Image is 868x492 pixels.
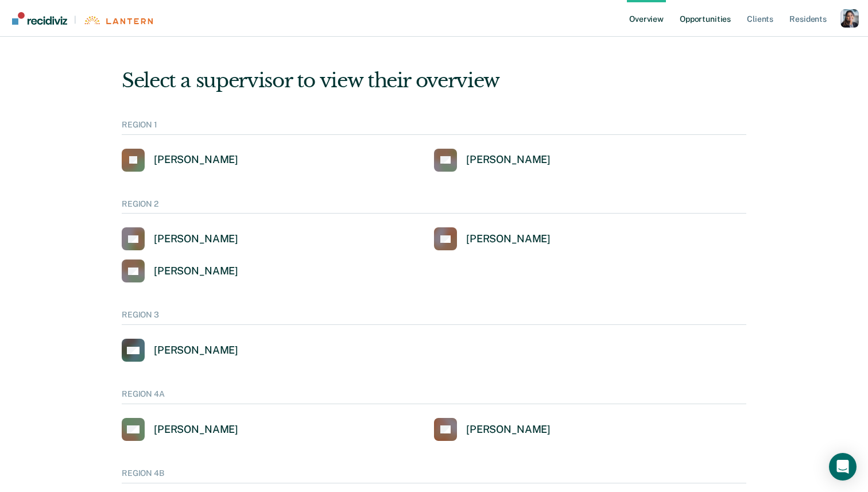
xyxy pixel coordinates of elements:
[829,453,857,481] div: Open Intercom Messenger
[154,344,238,357] div: [PERSON_NAME]
[434,149,551,172] a: [PERSON_NAME]
[466,153,551,166] div: [PERSON_NAME]
[122,149,238,172] a: [PERSON_NAME]
[154,265,238,278] div: [PERSON_NAME]
[154,153,238,166] div: [PERSON_NAME]
[434,227,551,250] a: [PERSON_NAME]
[122,227,238,250] a: [PERSON_NAME]
[154,423,238,436] div: [PERSON_NAME]
[466,423,551,436] div: [PERSON_NAME]
[122,120,746,135] div: REGION 1
[67,15,83,25] span: |
[154,233,238,246] div: [PERSON_NAME]
[466,233,551,246] div: [PERSON_NAME]
[122,339,238,362] a: [PERSON_NAME]
[122,310,746,325] div: REGION 3
[122,199,746,214] div: REGION 2
[122,69,746,92] div: Select a supervisor to view their overview
[12,12,67,25] img: Recidiviz
[83,16,153,25] img: Lantern
[840,9,859,28] button: Profile dropdown button
[122,389,746,404] div: REGION 4A
[122,259,238,282] a: [PERSON_NAME]
[122,418,238,441] a: [PERSON_NAME]
[434,418,551,441] a: [PERSON_NAME]
[122,468,746,483] div: REGION 4B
